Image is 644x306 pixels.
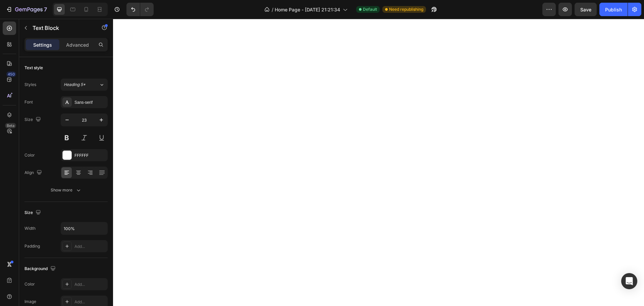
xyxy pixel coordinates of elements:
[24,168,43,177] div: Align
[605,6,622,13] div: Publish
[275,6,340,13] span: Home Page - [DATE] 21:21:34
[24,299,36,305] div: Image
[33,41,52,48] p: Settings
[580,7,591,12] span: Save
[74,99,106,105] div: Sans-serif
[24,208,42,217] div: Size
[24,184,108,196] button: Show more
[575,3,597,16] button: Save
[5,123,16,128] div: Beta
[113,19,644,306] iframe: Design area
[621,273,637,289] div: Open Intercom Messenger
[74,244,106,250] div: Add...
[126,3,154,16] div: Undo/Redo
[74,299,106,305] div: Add...
[272,6,273,13] span: /
[74,281,106,288] div: Add...
[24,152,35,158] div: Color
[44,5,47,13] p: 7
[33,24,90,32] p: Text Block
[363,6,377,12] span: Default
[74,152,106,159] div: FFFFFF
[24,115,42,124] div: Size
[6,72,16,77] div: 450
[61,222,107,234] input: Auto
[24,243,40,249] div: Padding
[66,41,89,48] p: Advanced
[3,3,50,16] button: 7
[61,79,108,91] button: Heading 5*
[24,99,33,105] div: Font
[599,3,628,16] button: Publish
[24,65,43,71] div: Text style
[24,82,36,88] div: Styles
[24,225,36,231] div: Width
[389,6,423,12] span: Need republishing
[51,187,82,193] div: Show more
[24,281,35,287] div: Color
[24,264,57,273] div: Background
[64,82,86,88] span: Heading 5*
